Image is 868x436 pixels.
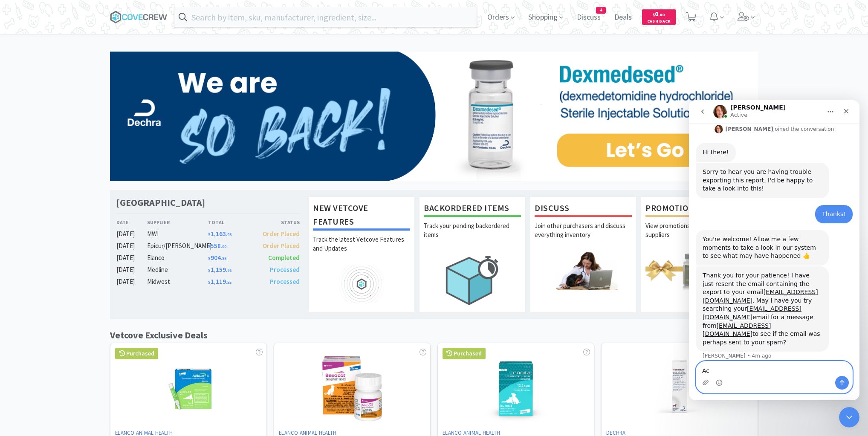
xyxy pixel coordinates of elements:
span: Processed [270,277,300,286]
div: [DATE] [116,265,147,275]
span: $ [653,12,655,17]
span: . 55 [226,280,231,285]
div: Date [116,218,147,226]
h1: Vetcove Exclusive Deals [110,328,208,343]
span: Completed [268,254,300,262]
div: [DATE] [116,241,147,251]
img: hero_promotions.png [645,251,743,290]
p: View promotions across all of your suppliers [645,221,743,251]
div: MWI [147,229,208,239]
span: 1,159 [208,266,231,274]
a: New Vetcove FeaturesTrack the latest Vetcove Features and Updates [308,196,415,312]
p: Track the latest Vetcove Features and Updates [313,235,410,265]
input: Search by item, sku, manufacturer, ingredient, size... [174,7,477,27]
h1: New Vetcove Features [313,201,410,231]
a: [DATE]Midwest$1,119.55Processed [116,277,300,287]
span: Order Placed [263,242,300,250]
a: PromotionsView promotions across all of your suppliers [641,196,747,312]
h1: Backordered Items [424,201,521,217]
span: . 98 [226,232,231,237]
span: 0 [653,10,665,18]
div: Medline [147,265,208,275]
span: 1,163 [208,230,231,238]
div: Midwest [147,277,208,287]
span: 558 [208,242,226,250]
a: DiscussJoin other purchasers and discuss everything inventory [530,196,637,312]
span: 4 [596,7,605,13]
span: . 00 [658,12,665,17]
a: $0.00Cash Back [642,6,676,29]
div: Epicur/[PERSON_NAME] [147,241,208,251]
iframe: Intercom live chat [689,100,859,400]
a: Backordered ItemsTrack your pending backordered items [419,196,526,312]
p: Track your pending backordered items [424,221,521,251]
img: hero_backorders.png [424,251,521,309]
span: . 00 [221,244,226,249]
div: Total [208,218,254,226]
h1: Discuss [535,201,632,217]
div: Status [254,218,300,226]
a: [DATE]Elanco$904.88Completed [116,253,300,263]
div: Elanco [147,253,208,263]
img: hero_feature_roadmap.png [313,265,410,303]
span: 1,119 [208,277,231,286]
h1: Promotions [645,201,743,217]
a: Deals [611,14,635,21]
div: [DATE] [116,229,147,239]
span: $ [208,244,211,249]
span: Processed [270,266,300,274]
div: [DATE] [116,253,147,263]
span: . 88 [221,256,226,261]
p: Join other purchasers and discuss everything inventory [535,221,632,251]
div: Supplier [147,218,208,226]
span: $ [208,232,211,237]
span: . 96 [226,268,231,273]
a: Discuss4 [573,14,604,21]
span: Cash Back [647,19,671,25]
span: Order Placed [263,230,300,238]
span: $ [208,256,211,261]
a: [DATE]Epicur/[PERSON_NAME]$558.00Order Placed [116,241,300,251]
span: 904 [208,254,226,262]
img: 863d594a23b4447fb04b7a44a70b5a14.png [110,52,758,181]
iframe: Intercom live chat [839,407,859,427]
a: [DATE]MWI$1,163.98Order Placed [116,229,300,239]
span: $ [208,268,211,273]
span: $ [208,280,211,285]
div: [DATE] [116,277,147,287]
h1: [GEOGRAPHIC_DATA] [116,196,205,209]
